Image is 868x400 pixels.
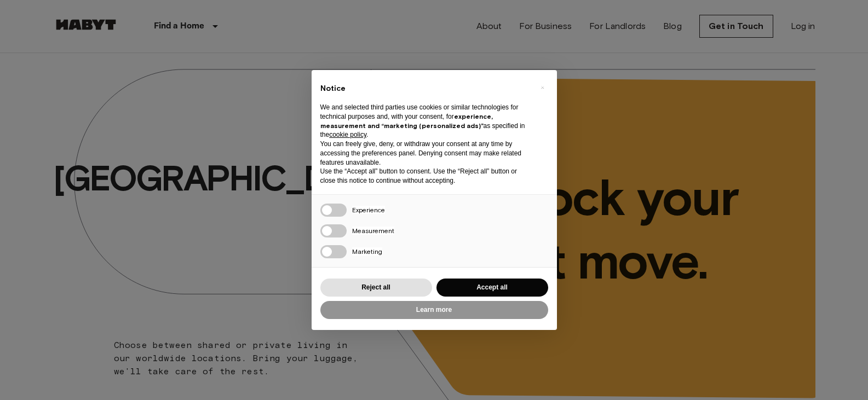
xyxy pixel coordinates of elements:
h2: Notice [320,83,531,94]
span: Experience [352,206,385,214]
button: Accept all [436,279,548,297]
a: cookie policy [329,131,366,138]
p: Use the “Accept all” button to consent. Use the “Reject all” button or close this notice to conti... [320,167,531,185]
span: × [541,81,544,94]
strong: experience, measurement and “marketing (personalized ads)” [320,112,493,130]
button: Reject all [320,279,432,297]
span: Marketing [352,247,382,256]
p: You can freely give, deny, or withdraw your consent at any time by accessing the preferences pane... [320,140,531,167]
button: Close this notice [534,79,551,96]
p: We and selected third parties use cookies or similar technologies for technical purposes and, wit... [320,103,531,140]
span: Measurement [352,227,394,235]
button: Learn more [320,301,548,319]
